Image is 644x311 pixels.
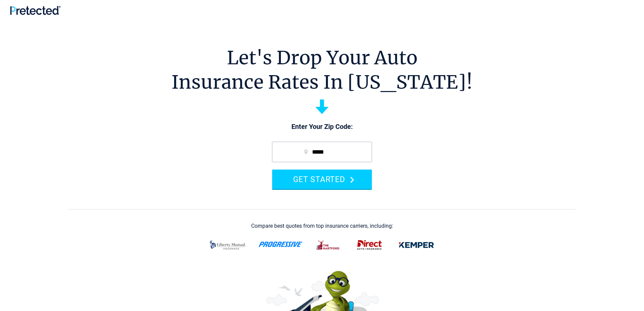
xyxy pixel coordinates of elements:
[265,122,379,132] p: Enter Your Zip Code:
[353,236,386,254] img: direct
[251,223,393,229] div: Compare best quotes from top insurance carriers, including:
[312,236,345,254] img: thehartford
[272,142,372,162] input: zip code
[206,236,250,254] img: liberty
[272,170,372,189] button: GET STARTED
[258,242,304,247] img: progressive
[394,236,439,254] img: kemper
[10,6,61,15] img: Pretected Logo
[171,46,473,94] h1: Let's Drop Your Auto Insurance Rates In [US_STATE]!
